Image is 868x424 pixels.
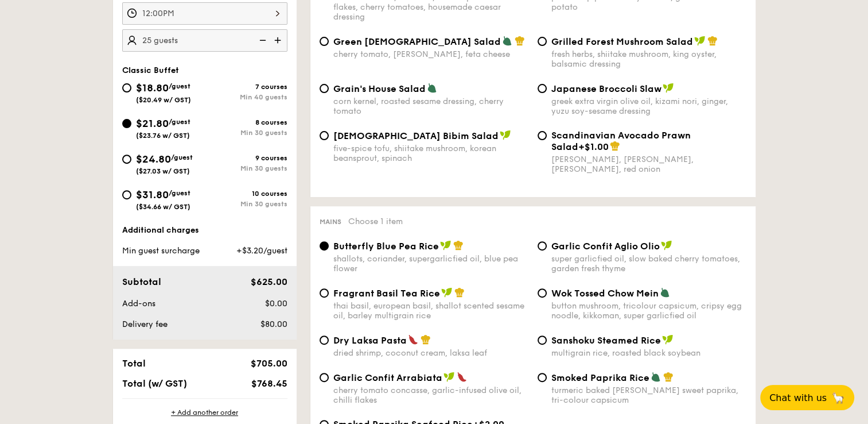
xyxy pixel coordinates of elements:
[333,386,528,405] div: cherry tomato concasse, garlic-infused olive oil, chilli flakes
[251,378,287,389] span: $768.45
[136,203,190,211] span: ($34.66 w/ GST)
[538,241,547,250] input: Garlic Confit Aglio Oliosuper garlicfied oil, slow baked cherry tomatoes, garden fresh thyme
[264,299,287,309] span: $0.00
[250,358,287,369] span: $705.00
[136,96,191,104] span: ($20.49 w/ GST)
[333,36,501,47] span: Green [DEMOGRAPHIC_DATA] Salad
[122,319,168,329] span: Delivery fee
[136,188,169,201] span: $31.80
[136,82,169,94] span: $18.80
[333,97,528,116] div: corn kernel, roasted sesame dressing, cherry tomato
[320,241,329,250] input: Butterfly Blue Pea Riceshallots, coriander, supergarlicfied oil, blue pea flower
[551,386,746,405] div: turmeric baked [PERSON_NAME] sweet paprika, tri-colour capsicum
[122,29,287,52] input: Number of guests
[457,372,467,382] img: icon-spicy.37a8142b.svg
[320,336,329,345] input: Dry Laksa Pastadried shrimp, coconut cream, laksa leaf
[169,189,190,197] span: /guest
[333,83,426,94] span: Grain's House Salad
[651,372,661,382] img: icon-vegetarian.fe4039eb.svg
[453,240,464,250] img: icon-chef-hat.a58ddaea.svg
[122,299,155,309] span: Add-ons
[122,119,131,128] input: $21.80/guest($23.76 w/ GST)8 coursesMin 30 guests
[769,392,827,403] span: Chat with us
[136,132,190,140] span: ($23.76 w/ GST)
[660,287,670,298] img: icon-vegetarian.fe4039eb.svg
[760,385,854,410] button: Chat with us🦙
[320,131,329,140] input: [DEMOGRAPHIC_DATA] Bibim Saladfive-spice tofu, shiitake mushroom, korean beansprout, spinach
[205,93,287,101] div: Min 40 guests
[320,288,329,298] input: Fragrant Basil Tea Ricethai basil, european basil, shallot scented sesame oil, barley multigrain ...
[320,373,329,382] input: Garlic Confit Arrabiatacherry tomato concasse, garlic-infused olive oil, chilli flakes
[551,49,746,69] div: fresh herbs, shiitake mushroom, king oyster, balsamic dressing
[122,378,187,389] span: Total (w/ GST)
[205,200,287,208] div: Min 30 guests
[538,373,547,382] input: Smoked Paprika Riceturmeric baked [PERSON_NAME] sweet paprika, tri-colour capsicum
[408,334,418,345] img: icon-spicy.37a8142b.svg
[551,36,693,47] span: Grilled Forest Mushroom Salad
[538,84,547,93] input: Japanese Broccoli Slawgreek extra virgin olive oil, kizami nori, ginger, yuzu soy-sesame dressing
[551,97,746,116] div: greek extra virgin olive oil, kizami nori, ginger, yuzu soy-sesame dressing
[205,118,287,126] div: 8 courses
[663,83,674,93] img: icon-vegan.f8ff3823.svg
[578,141,609,152] span: +$1.00
[454,287,465,298] img: icon-chef-hat.a58ddaea.svg
[136,167,190,175] span: ($27.03 w/ GST)
[270,29,287,51] img: icon-add.58712e84.svg
[551,130,691,152] span: Scandinavian Avocado Prawn Salad
[551,348,746,358] div: multigrain rice, roasted black soybean
[333,254,528,273] div: shallots, coriander, supergarlicfied oil, blue pea flower
[122,83,131,92] input: $18.80/guest($20.49 w/ GST)7 coursesMin 40 guests
[122,190,131,199] input: $31.80/guest($34.66 w/ GST)10 coursesMin 30 guests
[663,372,674,382] img: icon-chef-hat.a58ddaea.svg
[551,241,660,252] span: Garlic Confit Aglio Olio
[538,37,547,46] input: Grilled Forest Mushroom Saladfresh herbs, shiitake mushroom, king oyster, balsamic dressing
[333,301,528,321] div: thai basil, european basil, shallot scented sesame oil, barley multigrain rice
[169,82,190,90] span: /guest
[205,129,287,137] div: Min 30 guests
[122,246,200,256] span: Min guest surcharge
[500,130,511,140] img: icon-vegan.f8ff3823.svg
[707,36,718,46] img: icon-chef-hat.a58ddaea.svg
[333,288,440,299] span: Fragrant Basil Tea Rice
[260,319,287,329] span: $80.00
[205,154,287,162] div: 9 courses
[441,287,453,298] img: icon-vegan.f8ff3823.svg
[515,36,525,46] img: icon-chef-hat.a58ddaea.svg
[551,288,659,299] span: Wok Tossed Chow Mein
[551,83,661,94] span: Japanese Broccoli Slaw
[551,254,746,273] div: super garlicfied oil, slow baked cherry tomatoes, garden fresh thyme
[502,36,512,46] img: icon-vegetarian.fe4039eb.svg
[694,36,706,46] img: icon-vegan.f8ff3823.svg
[333,372,442,383] span: Garlic Confit Arrabiata
[333,49,528,59] div: cherry tomato, [PERSON_NAME], feta cheese
[136,153,171,165] span: $24.80
[427,83,437,93] img: icon-vegetarian.fe4039eb.svg
[538,288,547,298] input: Wok Tossed Chow Meinbutton mushroom, tricolour capsicum, cripsy egg noodle, kikkoman, super garli...
[171,153,193,161] span: /guest
[333,130,499,141] span: [DEMOGRAPHIC_DATA] Bibim Salad
[205,83,287,91] div: 7 courses
[421,334,431,345] img: icon-chef-hat.a58ddaea.svg
[122,155,131,164] input: $24.80/guest($27.03 w/ GST)9 coursesMin 30 guests
[253,29,270,51] img: icon-reduce.1d2dbef1.svg
[443,372,455,382] img: icon-vegan.f8ff3823.svg
[348,217,403,226] span: Choose 1 item
[661,240,672,250] img: icon-vegan.f8ff3823.svg
[831,391,845,404] span: 🦙
[169,118,190,126] span: /guest
[205,164,287,172] div: Min 30 guests
[333,144,528,163] div: five-spice tofu, shiitake mushroom, korean beansprout, spinach
[551,301,746,321] div: button mushroom, tricolour capsicum, cripsy egg noodle, kikkoman, super garlicfied oil
[136,117,169,130] span: $21.80
[320,84,329,93] input: Grain's House Saladcorn kernel, roasted sesame dressing, cherry tomato
[551,372,649,383] span: Smoked Paprika Rice
[205,190,287,198] div: 10 courses
[538,131,547,140] input: Scandinavian Avocado Prawn Salad+$1.00[PERSON_NAME], [PERSON_NAME], [PERSON_NAME], red onion
[122,2,287,25] input: Event time
[440,240,451,250] img: icon-vegan.f8ff3823.svg
[320,218,341,226] span: Mains
[236,246,287,256] span: +$3.20/guest
[333,335,407,346] span: Dry Laksa Pasta
[122,65,179,75] span: Classic Buffet
[122,358,146,369] span: Total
